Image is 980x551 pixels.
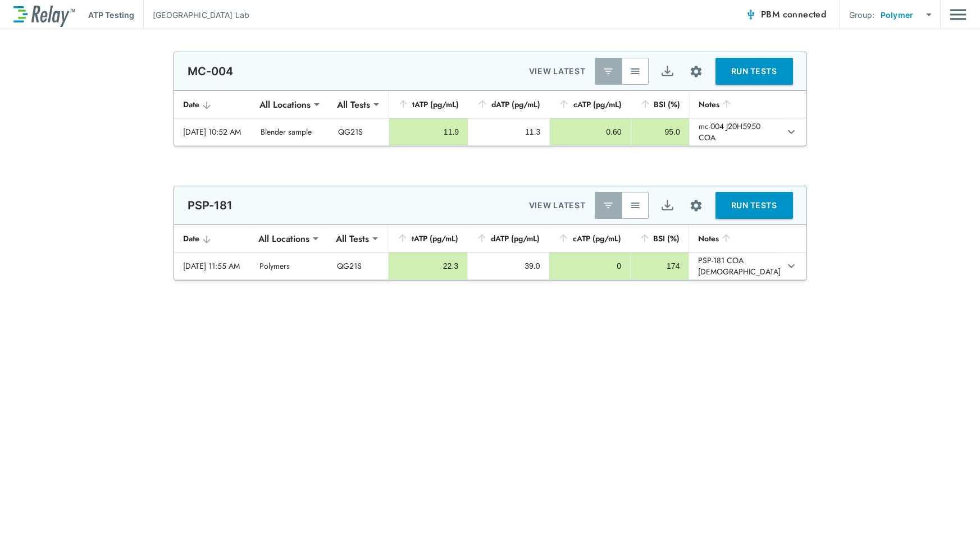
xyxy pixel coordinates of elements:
p: VIEW LATEST [529,65,586,78]
img: Latest [603,66,614,77]
img: Settings Icon [689,65,703,79]
td: Polymers [250,252,328,279]
button: PBM connected [741,3,831,26]
button: expand row [782,256,801,275]
table: sticky table [174,91,806,146]
div: 11.3 [477,126,540,137]
div: Notes [699,98,772,111]
div: 11.9 [398,126,459,137]
button: expand row [782,122,801,141]
img: View All [630,200,641,211]
button: RUN TESTS [715,192,793,219]
button: Main menu [950,4,967,25]
img: Settings Icon [689,199,703,213]
img: LuminUltra Relay [13,3,75,27]
div: cATP (pg/mL) [558,98,621,111]
button: Export [654,192,681,219]
div: dATP (pg/mL) [476,232,540,245]
span: connected [783,8,827,21]
div: BSI (%) [639,232,680,245]
th: Date [174,91,252,118]
img: View All [630,66,641,77]
p: [GEOGRAPHIC_DATA] Lab [153,9,249,21]
td: PSP-181 COA [DEMOGRAPHIC_DATA] [689,252,781,279]
button: Site setup [681,191,711,221]
div: 174 [640,260,680,272]
div: Notes [698,232,772,245]
img: Drawer Icon [950,4,967,25]
div: All Tests [328,227,377,250]
td: Blender sample [252,118,329,145]
div: 95.0 [640,126,680,137]
th: Date [174,225,250,252]
img: Export Icon [660,199,674,213]
div: BSI (%) [640,98,680,111]
p: PSP-181 [188,199,233,212]
div: [DATE] 11:55 AM [183,260,241,272]
td: mc-004 J20H5950 COA [689,118,781,145]
div: tATP (pg/mL) [398,98,459,111]
img: Latest [603,200,614,211]
td: QG21S [329,118,389,145]
div: 39.0 [477,260,540,272]
div: All Locations [250,227,317,250]
button: Export [654,58,681,85]
div: 0 [558,260,621,272]
iframe: Resource center [799,517,969,543]
div: tATP (pg/mL) [397,232,458,245]
span: PBM [761,7,826,22]
p: Group: [849,9,874,21]
p: MC-004 [188,65,234,78]
img: Connected Icon [745,9,756,20]
p: VIEW LATEST [529,199,586,212]
div: dATP (pg/mL) [477,98,540,111]
div: 22.3 [398,260,458,272]
div: cATP (pg/mL) [558,232,621,245]
button: RUN TESTS [715,58,793,85]
div: All Locations [252,93,318,116]
img: Export Icon [660,65,674,79]
div: 0.60 [559,126,621,137]
p: ATP Testing [88,9,134,21]
table: sticky table [174,225,806,280]
div: All Tests [329,93,378,116]
button: Site setup [681,57,711,86]
div: [DATE] 10:52 AM [183,126,243,137]
td: QG21S [328,252,388,279]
